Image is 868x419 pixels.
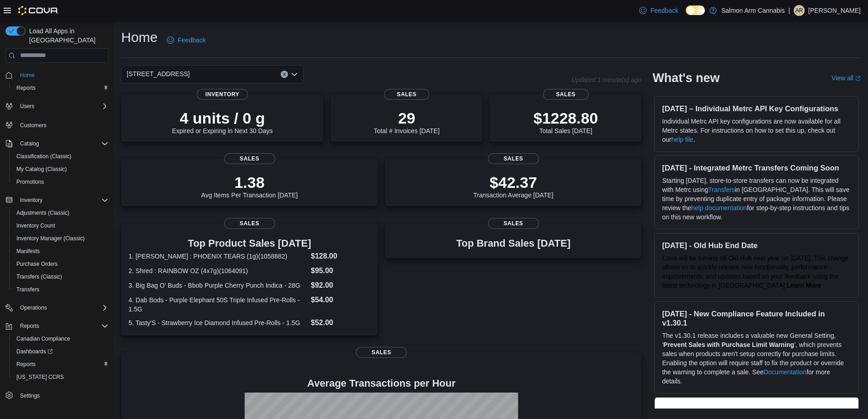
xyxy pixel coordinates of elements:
span: Reports [16,321,108,331]
button: Users [2,100,112,113]
a: Reports [13,359,39,370]
button: Transfers (Classic) [9,270,112,283]
span: Inventory [20,197,42,204]
dt: 4. Dab Bods - Purple Elephant 50S Triple Infused Pre-Rolls - 1.5G [128,295,307,314]
a: Settings [16,390,43,401]
a: View allExternal link [832,74,861,82]
a: Documentation [764,368,806,376]
a: Learn More [787,282,821,289]
a: My Catalog (Classic) [13,164,71,175]
a: Manifests [13,246,43,257]
span: Manifests [16,248,40,255]
span: Feedback [650,6,678,15]
div: Transaction Average [DATE] [473,173,554,199]
span: [US_STATE] CCRS [16,373,64,381]
span: Reports [16,361,36,368]
button: Purchase Orders [9,258,112,270]
span: AR [796,5,803,16]
span: Classification (Classic) [16,153,72,160]
p: | [788,5,790,16]
span: Sales [488,218,539,229]
button: Manifests [9,245,112,258]
span: Adjustments (Classic) [16,209,69,217]
span: Adjustments (Classic) [13,207,108,218]
input: Dark Mode [686,5,705,15]
div: Total Sales [DATE] [534,109,598,134]
span: Load All Apps in [GEOGRAPHIC_DATA] [26,26,108,45]
h3: Top Product Sales [DATE] [128,238,370,249]
span: Catalog [20,140,39,147]
dt: 3. Big Bag O' Buds - Bbob Purple Cherry Punch Indica - 28G [128,281,307,290]
span: Sales [488,153,539,164]
h3: [DATE] - Old Hub End Date [662,241,851,250]
p: Updated 1 minute(s) ago [571,76,642,83]
h2: What's new [652,71,719,85]
button: Settings [2,389,112,402]
button: My Catalog (Classic) [9,163,112,176]
span: Inventory [16,195,108,206]
button: Reports [9,82,112,94]
a: Customers [16,120,50,131]
h4: Average Transactions per Hour [128,378,634,389]
span: Classification (Classic) [13,151,108,162]
h3: [DATE] - Integrated Metrc Transfers Coming Soon [662,163,851,172]
span: Reports [13,83,108,93]
h1: Home [121,28,158,47]
div: Expired or Expiring in Next 30 Days [172,109,273,134]
span: Promotions [16,178,44,186]
span: Catalog [16,138,108,149]
span: Inventory [197,89,248,100]
span: Inventory Manager (Classic) [13,233,108,244]
span: Sales [384,89,430,100]
span: Sales [224,153,275,164]
span: Transfers (Classic) [16,273,62,280]
span: Users [16,101,108,112]
button: Catalog [16,138,42,149]
a: Home [16,70,38,81]
h3: [DATE] – Individual Metrc API Key Configurations [662,104,851,113]
p: The v1.30.1 release includes a valuable new General Setting, ' ', which prevents sales when produ... [662,331,851,386]
dd: $95.00 [311,265,370,276]
span: Transfers (Classic) [13,271,108,282]
a: [US_STATE] CCRS [13,372,67,383]
dd: $52.00 [311,317,370,328]
svg: External link [855,76,861,81]
span: Sales [543,89,589,100]
strong: Prevent Sales with Purchase Limit Warning [663,341,794,348]
button: Reports [16,321,43,331]
span: Users [20,103,34,110]
span: Inventory Count [16,222,55,229]
img: Cova [18,6,59,15]
dt: 1. [PERSON_NAME] : PHOENIX TEARS (1g)(1058882) [128,252,307,261]
button: Users [16,101,38,112]
a: Inventory Manager (Classic) [13,233,88,244]
span: Inventory Manager (Classic) [16,235,85,242]
span: Reports [20,322,39,330]
dd: $92.00 [311,280,370,291]
span: Sales [356,347,407,358]
p: 1.38 [201,173,298,191]
span: Cova will be turning off Old Hub next year on [DATE]. This change allows us to quickly release ne... [662,254,848,289]
span: Customers [20,122,46,129]
span: Operations [16,302,108,313]
h3: Top Brand Sales [DATE] [456,238,570,249]
span: Inventory Count [13,220,108,231]
a: Reports [13,83,39,93]
span: Feedback [178,36,205,45]
button: Inventory [2,194,112,207]
div: Avg Items Per Transaction [DATE] [201,173,298,199]
dt: 2. Shred : RAINBOW OZ (4x7g)(1064091) [128,266,307,275]
p: $1228.80 [534,109,598,127]
a: help file [671,136,693,143]
span: Canadian Compliance [13,333,108,344]
p: Individual Metrc API key configurations are now available for all Metrc states. For instructions ... [662,117,851,144]
span: [STREET_ADDRESS] [127,68,190,79]
p: [PERSON_NAME] [808,5,861,16]
span: Transfers [16,286,39,293]
span: Settings [16,390,108,401]
button: Inventory [16,195,46,206]
a: Classification (Classic) [13,151,75,162]
div: Total # Invoices [DATE] [374,109,439,134]
span: Manifests [13,246,108,257]
span: Home [16,69,108,81]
